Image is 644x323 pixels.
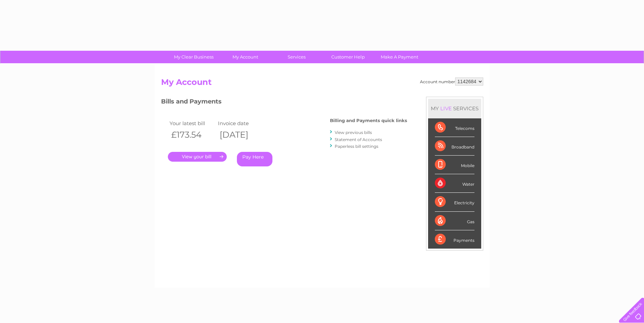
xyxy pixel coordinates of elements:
th: £173.54 [168,128,217,142]
div: Electricity [435,193,474,211]
a: Statement of Accounts [335,137,382,142]
a: Make A Payment [372,51,427,63]
div: Payments [435,230,474,249]
a: Services [269,51,325,63]
div: LIVE [439,105,453,112]
a: My Account [217,51,273,63]
div: MY SERVICES [428,99,481,118]
a: Pay Here [237,152,272,166]
a: . [168,152,227,162]
div: Account number [420,77,483,86]
th: [DATE] [216,128,265,142]
a: Paperless bill settings [335,144,378,149]
a: My Clear Business [166,51,222,63]
h3: Bills and Payments [161,97,407,109]
div: Gas [435,212,474,230]
td: Your latest bill [168,119,217,128]
a: View previous bills [335,130,372,135]
h4: Billing and Payments quick links [330,118,407,123]
h2: My Account [161,77,483,90]
div: Broadband [435,137,474,156]
div: Telecoms [435,118,474,137]
div: Mobile [435,156,474,174]
a: Customer Help [320,51,376,63]
td: Invoice date [216,119,265,128]
div: Water [435,174,474,193]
